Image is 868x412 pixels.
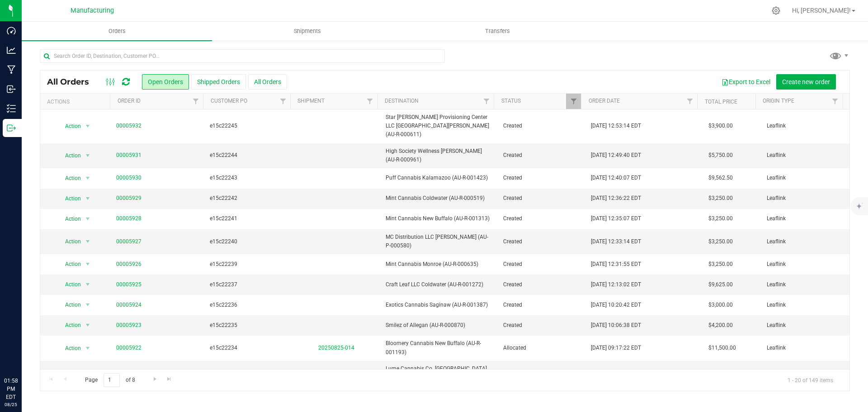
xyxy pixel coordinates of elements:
a: Origin Type [763,98,794,104]
a: 20250825-014 [318,345,354,351]
span: Star [PERSON_NAME] Provisioning Center LLC [GEOGRAPHIC_DATA][PERSON_NAME] (AU-R-000611) [386,113,492,139]
span: select [82,367,94,379]
a: Destination [385,98,419,104]
span: [DATE] 12:40:07 EDT [591,174,641,182]
span: 1 - 20 of 149 items [780,373,840,387]
span: Mint Cannabis Coldwater (AU-R-000519) [386,194,492,203]
span: $3,250.00 [708,260,733,269]
span: Leaflink [767,260,844,269]
a: 00005932 [116,122,142,130]
span: select [82,149,94,162]
span: $9,562.50 [708,174,733,182]
span: $3,000.00 [708,301,733,309]
span: e15c22242 [210,194,287,203]
span: Created [503,151,580,160]
span: select [82,278,94,291]
a: Total Price [705,99,737,105]
span: Create new order [782,78,830,85]
span: [DATE] 09:17:22 EDT [591,344,641,352]
inline-svg: Analytics [7,46,16,55]
span: [DATE] 12:35:07 EDT [591,214,641,223]
span: Leaflink [767,194,844,203]
span: e15c22243 [210,174,287,182]
span: select [82,120,94,133]
a: Customer PO [211,98,247,104]
button: Create new order [776,74,836,90]
a: Shipments [212,22,402,41]
span: select [82,298,94,311]
a: 00005928 [116,214,142,223]
a: 00005931 [116,151,142,160]
span: $4,200.00 [708,321,733,330]
span: select [82,235,94,248]
span: Leaflink [767,151,844,160]
input: Search Order ID, Destination, Customer PO... [40,49,445,63]
span: Leaflink [767,280,844,289]
a: Status [501,98,521,104]
span: Allocated [503,344,580,352]
div: Manage settings [770,6,782,15]
iframe: Resource center [9,340,36,367]
inline-svg: Dashboard [7,26,16,35]
span: Leaflink [767,214,844,223]
a: 00005929 [116,194,142,203]
span: e15c22237 [210,280,287,289]
a: Filter [566,94,581,109]
span: Action [57,172,82,185]
inline-svg: Manufacturing [7,65,16,74]
span: Manufacturing [71,7,114,14]
span: Created [503,122,580,130]
span: Transfers [473,27,522,35]
span: $11,500.00 [708,344,736,352]
span: Created [503,214,580,223]
span: MC Distribution LLC [PERSON_NAME] (AU-P-000580) [386,233,492,250]
button: All Orders [248,74,287,90]
span: [DATE] 12:13:02 EDT [591,280,641,289]
span: $3,250.00 [708,214,733,223]
a: 00005923 [116,321,142,330]
span: Action [57,278,82,291]
a: Order Date [589,98,620,104]
a: Go to the last page [163,373,176,385]
span: select [82,172,94,185]
span: [DATE] 12:49:40 EDT [591,151,641,160]
span: [DATE] 12:33:14 EDT [591,237,641,246]
span: select [82,213,94,225]
span: [DATE] 12:31:55 EDT [591,260,641,269]
span: Craft Leaf LLC Coldwater (AU-R-001272) [386,280,492,289]
inline-svg: Inventory [7,104,16,113]
a: Transfers [402,22,593,41]
span: Action [57,367,82,379]
span: [DATE] 10:20:42 EDT [591,301,641,309]
span: $3,900.00 [708,122,733,130]
span: $5,750.00 [708,151,733,160]
span: Created [503,260,580,269]
span: Action [57,120,82,133]
span: Smilez of Allegan (AU-R-000870) [386,321,492,330]
button: Open Orders [142,74,189,90]
a: Filter [479,94,494,109]
span: e15c22239 [210,260,287,269]
span: e15c22234 [210,344,287,352]
a: 00005922 [116,344,142,352]
a: Order ID [118,98,141,104]
span: Created [503,301,580,309]
span: [DATE] 12:36:22 EDT [591,194,641,203]
span: select [82,319,94,331]
span: Exotics Cannabis Saginaw (AU-R-001387) [386,301,492,309]
span: e15c22236 [210,301,287,309]
span: Leaflink [767,321,844,330]
span: Leaflink [767,174,844,182]
a: 00005926 [116,260,142,269]
span: Leaflink [767,301,844,309]
span: Created [503,237,580,246]
span: Puff Cannabis Kalamazoo (AU-R-001423) [386,174,492,182]
span: Action [57,258,82,270]
inline-svg: Outbound [7,123,16,133]
span: Leaflink [767,237,844,246]
span: [DATE] 12:53:14 EDT [591,122,641,130]
span: e15c22235 [210,321,287,330]
div: Actions [47,99,107,105]
span: Shipments [282,27,333,35]
span: Created [503,194,580,203]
